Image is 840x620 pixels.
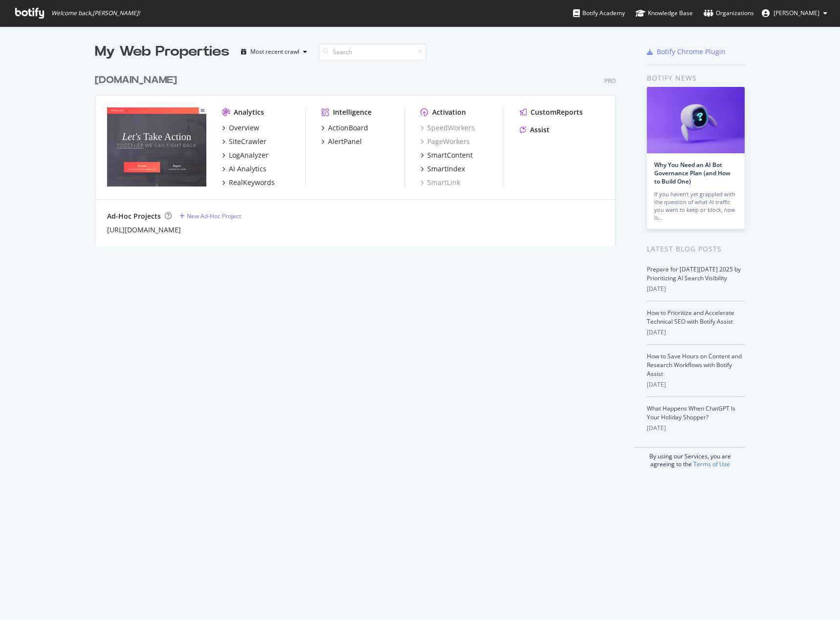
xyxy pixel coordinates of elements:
[222,150,268,160] a: LogAnalyzer
[229,164,266,174] div: AI Analytics
[229,150,268,160] div: LogAnalyzer
[95,42,229,62] div: My Web Properties
[229,137,266,146] div: SiteCrawler
[107,225,181,235] a: [URL][DOMAIN_NAME]
[420,137,470,146] a: PageWorkers
[107,211,161,221] div: Ad-Hoc Projects
[179,212,241,220] a: New Ad-Hoc Project
[250,49,299,55] div: Most recent crawl
[187,212,241,220] div: New Ad-Hoc Project
[95,73,177,87] div: [DOMAIN_NAME]
[234,107,264,117] div: Analytics
[237,44,311,60] button: Most recent crawl
[420,150,473,160] a: SmartContent
[647,285,745,293] div: [DATE]
[647,404,735,421] a: What Happens When ChatGPT Is Your Holiday Shopper?
[95,73,181,87] a: [DOMAIN_NAME]
[635,447,745,468] div: By using our Services, you are agreeing to the
[647,73,745,83] div: Botify news
[647,47,726,57] a: Botify Chrome Plugin
[647,309,734,326] a: How to Prioritize and Accelerate Technical SEO with Botify Assist
[647,265,741,282] a: Prepare for [DATE][DATE] 2025 by Prioritizing AI Search Visibility
[432,107,466,117] div: Activation
[427,150,473,160] div: SmartContent
[51,9,140,17] span: Welcome back, [PERSON_NAME] !
[654,190,737,222] div: If you haven’t yet grappled with the question of what AI traffic you want to keep or block, now is…
[321,123,368,133] a: ActionBoard
[420,178,460,187] a: SmartLink
[657,47,726,57] div: Botify Chrome Plugin
[95,62,623,246] div: grid
[222,164,266,174] a: AI Analytics
[647,424,745,433] div: [DATE]
[222,178,275,187] a: RealKeywords
[229,123,259,133] div: Overview
[647,244,745,254] div: Latest Blog Posts
[319,43,426,61] input: Search
[573,8,625,18] div: Botify Academy
[704,8,754,18] div: Organizations
[754,5,835,21] button: [PERSON_NAME]
[520,107,583,117] a: CustomReports
[222,123,259,133] a: Overview
[427,164,465,174] div: SmartIndex
[531,107,583,117] div: CustomReports
[328,137,362,146] div: AlertPanel
[530,125,550,135] div: Assist
[420,123,475,133] a: SpeedWorkers
[774,9,819,17] span: Patrick Hanan
[328,123,368,133] div: ActionBoard
[333,107,372,117] div: Intelligence
[604,77,616,85] div: Pro
[229,178,275,187] div: RealKeywords
[647,352,742,378] a: How to Save Hours on Content and Research Workflows with Botify Assist
[693,460,730,468] a: Terms of Use
[654,161,730,186] a: Why You Need an AI Bot Governance Plan (and How to Build One)
[636,8,693,18] div: Knowledge Base
[647,87,745,153] img: Why You Need an AI Bot Governance Plan (and How to Build One)
[420,164,465,174] a: SmartIndex
[647,380,745,389] div: [DATE]
[107,107,206,186] img: classaction.org
[321,137,362,146] a: AlertPanel
[647,328,745,337] div: [DATE]
[222,137,266,146] a: SiteCrawler
[520,125,550,135] a: Assist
